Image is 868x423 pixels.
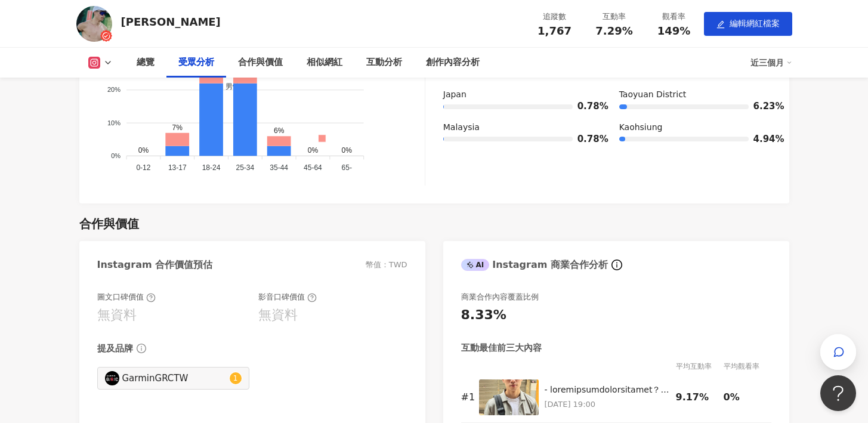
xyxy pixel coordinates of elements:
div: 商業合作內容覆蓋比例 [461,292,539,302]
div: 互動分析 [366,55,402,70]
span: 1.04% [577,70,595,79]
div: Kaohsiung [619,122,771,134]
div: Instagram 商業合作分析 [461,258,608,271]
span: edit [716,20,725,29]
div: 合作與價值 [238,55,283,70]
div: Japan [443,89,595,101]
button: edit編輯網紅檔案 [704,12,792,36]
tspan: 25-34 [236,164,254,172]
div: 提及品牌 [97,342,133,355]
span: 7.29% [595,25,632,37]
div: 平均互動率 [676,360,724,372]
div: 總覽 [137,55,155,70]
div: 合作與價值 [79,215,139,232]
span: 149% [657,25,691,37]
div: 無資料 [97,306,137,325]
tspan: 35-44 [270,164,288,172]
span: 0.78% [577,135,595,144]
div: GarminGRCTW [122,372,227,385]
span: 編輯網紅檔案 [730,18,780,28]
span: 男性 [217,83,240,91]
div: 影音口碑價值 [258,292,317,302]
span: info-circle [135,342,148,355]
span: 6.23% [753,70,771,79]
div: 圖文口碑價值 [97,292,156,302]
sup: 1 [230,372,242,384]
div: 互動率 [592,11,637,23]
div: # 1 [461,391,473,404]
tspan: 0-12 [136,164,150,172]
tspan: 10% [107,119,121,126]
div: 無資料 [258,306,298,325]
span: 4.94% [753,135,771,144]
div: 相似網紅 [307,55,342,70]
div: Instagram 合作價值預估 [97,258,213,271]
div: Taoyuan District [619,89,771,101]
span: 1 [233,374,238,382]
div: AI [461,259,490,271]
tspan: 18-24 [202,164,220,172]
div: 互動最佳前三大內容 [461,342,542,354]
p: [DATE] 19:00 [545,398,670,411]
tspan: 13-17 [168,164,186,172]
div: 觀看率 [651,11,697,23]
img: KOL Avatar [105,371,119,385]
img: - 有沒有一款包能夠同時滿足上班通勤和假日外出呢？最近入手了 OUTDOOR PRODUCTS 的 ORIGINALS 經典系列。百搭的外型、足夠的容量加上超好背的減壓肩帶，讓我外出一整天肩膀都... [479,379,539,415]
span: 0.78% [577,102,595,111]
tspan: 20% [107,87,121,94]
span: info-circle [610,258,624,272]
div: Malaysia [443,122,595,134]
div: 8.33% [461,306,506,325]
div: 受眾分析 [178,55,214,70]
div: - loremipsumdolorsitamet？conse ADIPISC ELITSEDD e TEMPORINC utla。etdol、magnaaliquaenim，adminimven... [545,384,670,396]
div: [PERSON_NAME] [121,14,221,29]
tspan: 45-64 [304,164,322,172]
div: 近三個月 [750,53,792,72]
span: 1,767 [538,24,572,37]
div: 幣值：TWD [366,260,407,270]
div: 9.17% [676,391,718,404]
img: KOL Avatar [76,6,112,42]
div: 平均觀看率 [724,360,771,372]
div: 創作內容分析 [426,55,480,70]
tspan: 0% [111,152,121,159]
div: 0% [724,391,765,404]
span: 6.23% [753,102,771,111]
div: 追蹤數 [532,11,577,23]
iframe: Help Scout Beacon - Open [820,375,856,411]
tspan: 65- [341,164,351,172]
